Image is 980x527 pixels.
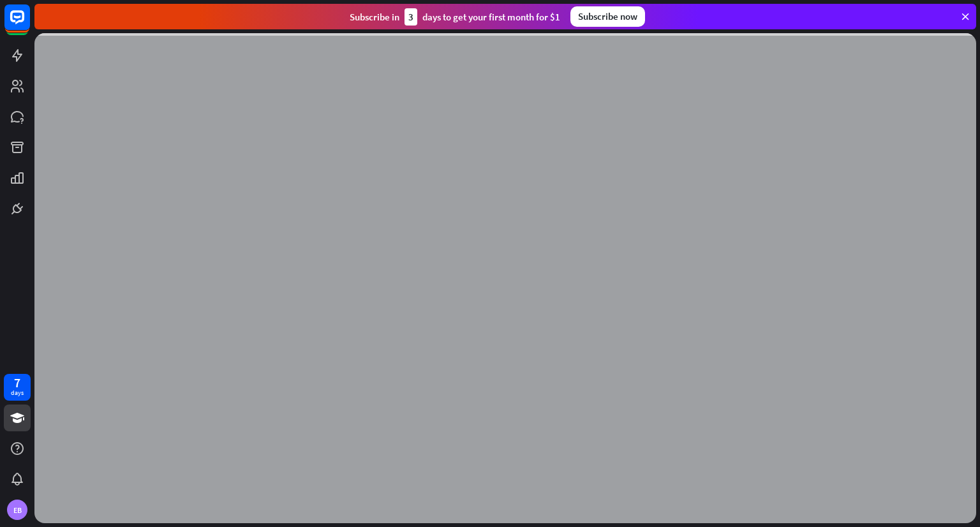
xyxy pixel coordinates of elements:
div: Subscribe in days to get your first month for $1 [350,8,560,26]
div: 3 [405,8,417,26]
div: Subscribe now [570,6,645,27]
a: 7 days [4,374,31,401]
div: EB [7,500,27,520]
div: 7 [14,377,20,389]
div: days [11,389,24,397]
